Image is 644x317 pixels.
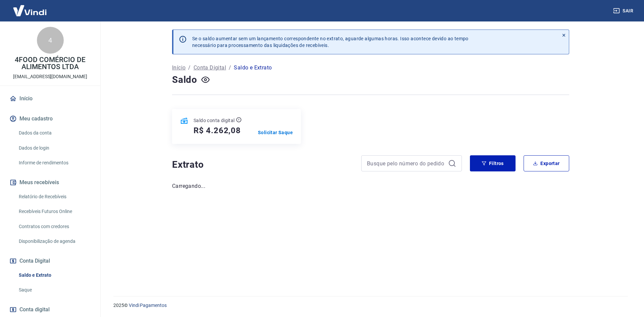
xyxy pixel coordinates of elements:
[16,190,92,204] a: Relatório de Recebíveis
[5,56,95,70] p: 4FOOD COMÉRCIO DE ALIMENTOS LTDA
[192,35,469,49] p: Se o saldo aumentar sem um lançamento correspondente no extrato, aguarde algumas horas. Isso acon...
[172,73,197,87] h4: Saldo
[16,205,92,218] a: Recebíveis Futuros Online
[188,64,191,72] p: /
[470,155,516,171] button: Filtros
[194,125,241,136] h5: R$ 4.262,08
[8,302,92,317] a: Conta digital
[113,302,628,309] p: 2025 ©
[258,129,293,136] a: Solicitar Saque
[194,117,235,124] p: Saldo conta digital
[37,27,64,54] div: 4
[8,175,92,190] button: Meus recebíveis
[16,126,92,140] a: Dados da conta
[16,268,92,282] a: Saldo e Extrato
[16,234,92,248] a: Disponibilização de agenda
[524,155,569,171] button: Exportar
[8,91,92,106] a: Início
[16,141,92,155] a: Dados de login
[8,111,92,126] button: Meu cadastro
[19,305,50,314] span: Conta digital
[172,64,185,72] a: Início
[194,64,226,72] a: Conta Digital
[8,0,52,21] img: Vindi
[16,283,92,297] a: Saque
[129,303,167,308] a: Vindi Pagamentos
[612,5,636,17] button: Sair
[234,64,272,72] p: Saldo e Extrato
[172,182,569,190] p: Carregando...
[8,254,92,268] button: Conta Digital
[172,158,353,171] h4: Extrato
[16,156,92,170] a: Informe de rendimentos
[229,64,231,72] p: /
[367,158,445,168] input: Busque pelo número do pedido
[16,220,92,233] a: Contratos com credores
[13,73,87,80] p: [EMAIL_ADDRESS][DOMAIN_NAME]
